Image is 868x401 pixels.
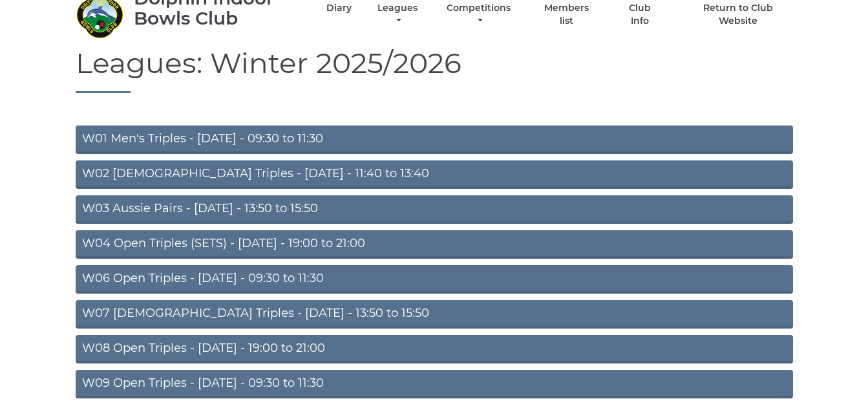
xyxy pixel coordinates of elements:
[536,2,596,27] a: Members list
[683,2,792,27] a: Return to Club Website
[76,160,793,189] a: W02 [DEMOGRAPHIC_DATA] Triples - [DATE] - 11:40 to 13:40
[76,335,793,363] a: W08 Open Triples - [DATE] - 19:00 to 21:00
[76,47,793,93] h1: Leagues: Winter 2025/2026
[444,2,514,27] a: Competitions
[374,2,421,27] a: Leagues
[326,2,352,14] a: Diary
[76,300,793,329] a: W07 [DEMOGRAPHIC_DATA] Triples - [DATE] - 13:50 to 15:50
[76,125,793,154] a: W01 Men's Triples - [DATE] - 09:30 to 11:30
[76,230,793,259] a: W04 Open Triples (SETS) - [DATE] - 19:00 to 21:00
[76,370,793,398] a: W09 Open Triples - [DATE] - 09:30 to 11:30
[76,265,793,294] a: W06 Open Triples - [DATE] - 09:30 to 11:30
[619,2,661,27] a: Club Info
[76,195,793,224] a: W03 Aussie Pairs - [DATE] - 13:50 to 15:50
